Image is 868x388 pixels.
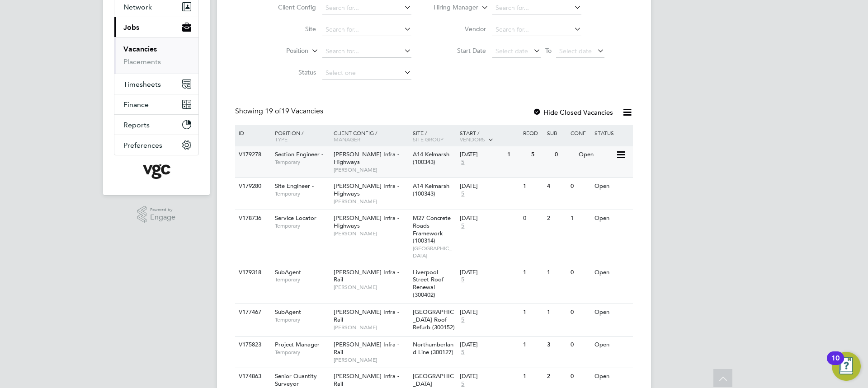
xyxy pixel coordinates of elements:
div: 1 [568,210,592,227]
span: Temporary [275,349,329,356]
span: Temporary [275,316,329,323]
span: [GEOGRAPHIC_DATA] [413,245,456,259]
span: 5 [460,349,466,356]
span: Site Engineer - [275,182,314,190]
span: Northumberland Line (300127) [413,341,453,356]
div: V179278 [236,146,268,163]
span: Vendors [460,136,485,143]
span: [PERSON_NAME] Infra - Highways [334,182,399,197]
div: 0 [568,337,592,353]
div: 0 [552,146,576,163]
span: [PERSON_NAME] Infra - Highways [334,214,399,229]
div: 1 [521,337,544,353]
span: Temporary [275,276,329,283]
span: Temporary [275,190,329,197]
span: 5 [460,316,466,324]
span: Network [123,3,152,11]
div: V179280 [236,178,268,195]
input: Search for... [492,2,581,14]
button: Jobs [114,17,198,37]
span: Timesheets [123,80,161,89]
span: Senior Quantity Surveyor [275,372,317,388]
span: 5 [460,276,466,284]
div: 5 [529,146,552,163]
span: 5 [460,380,466,388]
span: Engage [150,214,175,221]
div: Start / [458,125,521,148]
button: Preferences [114,135,198,155]
span: Temporary [275,222,329,229]
span: [PERSON_NAME] [334,324,408,331]
span: Manager [334,136,360,143]
div: Open [592,178,632,195]
div: [DATE] [460,215,519,222]
div: 0 [568,304,592,321]
span: Type [275,136,288,143]
label: Site [264,25,316,33]
span: Select date [559,47,592,55]
input: Search for... [322,23,411,36]
span: 5 [460,222,466,230]
div: Reqd [521,125,544,140]
img: vgcgroup-logo-retina.png [143,164,170,179]
div: Showing [235,107,325,116]
div: 10 [831,358,840,370]
span: 5 [460,190,466,198]
span: Select date [495,47,528,55]
span: M27 Concrete Roads Framework (100314) [413,214,451,245]
div: 0 [568,368,592,385]
div: [DATE] [460,182,519,190]
label: Hide Closed Vacancies [533,108,613,117]
div: V179318 [236,264,268,281]
div: Open [592,304,632,321]
span: [PERSON_NAME] [334,198,408,205]
div: 0 [568,178,592,195]
span: Section Engineer - [275,150,323,158]
div: Open [592,368,632,385]
div: [DATE] [460,341,519,349]
div: 0 [521,210,544,227]
label: Position [256,47,308,56]
input: Search for... [492,23,581,36]
label: Client Config [264,3,316,11]
span: Finance [123,100,149,109]
div: 1 [521,368,544,385]
div: 2 [545,210,568,227]
div: Conf [568,125,592,140]
label: Status [264,68,316,76]
label: Vendor [434,25,486,33]
span: A14 Kelmarsh (100343) [413,150,449,166]
span: A14 Kelmarsh (100343) [413,182,449,197]
div: 1 [521,264,544,281]
div: Sub [545,125,568,140]
span: [PERSON_NAME] [334,230,408,237]
div: Site / [410,125,458,147]
div: V174863 [236,368,268,385]
a: Powered byEngage [137,206,176,223]
div: Open [592,264,632,281]
button: Finance [114,94,198,114]
span: 5 [460,159,466,166]
div: 1 [521,304,544,321]
div: 2 [545,368,568,385]
button: Timesheets [114,74,198,94]
div: [DATE] [460,151,503,159]
div: Client Config / [331,125,410,147]
div: Position / [268,125,331,147]
input: Select one [322,67,411,79]
input: Search for... [322,2,411,14]
div: Jobs [114,37,198,74]
label: Start Date [434,47,486,55]
div: Open [592,337,632,353]
span: Project Manager [275,341,320,348]
div: 1 [505,146,528,163]
span: [PERSON_NAME] [334,166,408,173]
span: 19 Vacancies [265,107,323,116]
div: Open [592,210,632,227]
span: Powered by [150,206,175,214]
div: Open [576,146,616,163]
span: To [542,45,554,56]
div: [DATE] [460,309,519,316]
div: V175823 [236,337,268,353]
div: Status [592,125,632,140]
